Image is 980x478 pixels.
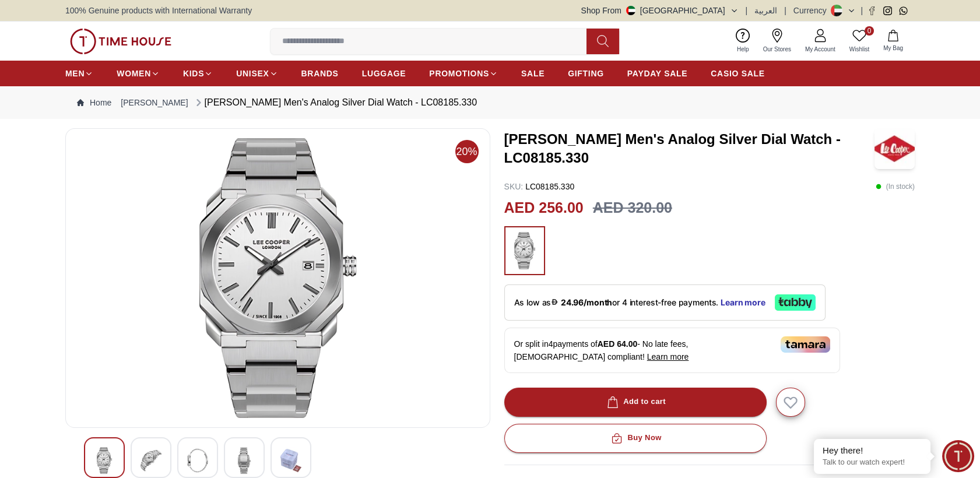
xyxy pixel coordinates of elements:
[362,68,406,79] span: LUGGAGE
[117,63,160,84] a: WOMEN
[301,68,339,79] span: BRANDS
[94,447,115,474] img: Lee Cooper Men's Analog Silver Dial Watch - LC08185.330
[867,6,876,15] a: Facebook
[711,63,765,84] a: CASIO SALE
[605,395,666,409] div: Add to cart
[883,6,892,15] a: Instagram
[793,5,831,16] div: Currency
[730,26,756,56] a: Help
[121,97,188,108] a: [PERSON_NAME]
[504,130,875,167] h3: [PERSON_NAME] Men's Analog Silver Dial Watch - LC08185.330
[784,5,786,16] span: |
[598,339,637,349] span: AED 64.00
[754,5,777,16] button: العربية
[876,181,915,192] p: ( In stock )
[942,440,974,472] div: Chat Widget
[75,138,480,418] img: Lee Cooper Men's Analog Silver Dial Watch - LC08185.330
[865,26,874,36] span: 0
[823,458,922,468] p: Talk to our watch expert!
[65,63,93,84] a: MEN
[504,424,767,453] button: Buy Now
[362,63,406,84] a: LUGGAGE
[140,447,161,474] img: Lee Cooper Men's Analog Silver Dial Watch - LC08185.330
[77,97,111,108] a: Home
[234,447,255,474] img: Lee Cooper Men's Analog Silver Dial Watch - LC08185.330
[823,445,922,456] div: Hey there!
[236,68,269,79] span: UNISEX
[504,388,767,417] button: Add to cart
[781,336,830,353] img: Tamara
[732,45,754,54] span: Help
[183,68,204,79] span: KIDS
[187,447,208,474] img: Lee Cooper Men's Analog Silver Dial Watch - LC08185.330
[711,68,765,79] span: CASIO SALE
[455,140,479,163] span: 20%
[504,181,575,192] p: LC08185.330
[874,128,915,169] img: Lee Cooper Men's Analog Silver Dial Watch - LC08185.330
[845,45,874,54] span: Wishlist
[647,352,689,361] span: Learn more
[521,63,545,84] a: SALE
[236,63,278,84] a: UNISEX
[568,68,604,79] span: GIFTING
[65,86,915,119] nav: Breadcrumb
[429,68,489,79] span: PROMOTIONS
[568,63,604,84] a: GIFTING
[609,431,661,445] div: Buy Now
[429,63,498,84] a: PROMOTIONS
[65,68,85,79] span: MEN
[593,197,672,219] h3: AED 320.00
[183,63,213,84] a: KIDS
[758,45,796,54] span: Our Stores
[510,232,539,269] img: ...
[899,6,908,15] a: Whatsapp
[860,5,863,16] span: |
[746,5,748,16] span: |
[581,5,739,16] button: Shop From[GEOGRAPHIC_DATA]
[280,447,301,474] img: Lee Cooper Men's Analog Silver Dial Watch - LC08185.330
[800,45,840,54] span: My Account
[879,44,908,52] span: My Bag
[627,68,687,79] span: PAYDAY SALE
[504,182,524,191] span: SKU :
[876,27,910,55] button: My Bag
[70,29,171,54] img: ...
[842,26,876,56] a: 0Wishlist
[521,68,545,79] span: SALE
[504,197,584,219] h2: AED 256.00
[504,328,840,373] div: Or split in 4 payments of - No late fees, [DEMOGRAPHIC_DATA] compliant!
[65,5,252,16] span: 100% Genuine products with International Warranty
[193,96,477,110] div: [PERSON_NAME] Men's Analog Silver Dial Watch - LC08185.330
[756,26,798,56] a: Our Stores
[117,68,151,79] span: WOMEN
[301,63,339,84] a: BRANDS
[627,63,687,84] a: PAYDAY SALE
[626,6,635,15] img: United Arab Emirates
